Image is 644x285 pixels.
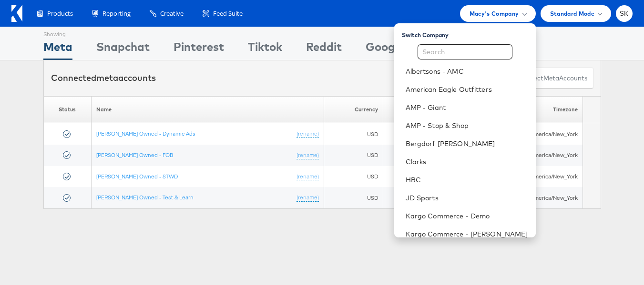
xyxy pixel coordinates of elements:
[406,229,528,239] a: Kargo Commerce - [PERSON_NAME]
[383,187,482,208] td: 1219341154873153
[402,27,536,39] div: Switch Company
[406,211,528,221] a: Kargo Commerce - Demo
[383,145,482,166] td: 368852893985312
[511,68,593,89] button: ConnectmetaAccounts
[366,39,404,60] div: Google
[92,96,324,123] th: Name
[406,193,528,203] a: JD Sports
[96,173,178,180] a: [PERSON_NAME] Owned - STWD
[324,187,383,208] td: USD
[306,39,342,60] div: Reddit
[406,175,528,185] a: HBC
[550,9,594,19] span: Standard Mode
[324,166,383,187] td: USD
[406,139,528,148] a: Bergdorf [PERSON_NAME]
[43,27,72,39] div: Showing
[96,130,195,137] a: [PERSON_NAME] Owned - Dynamic Ads
[383,96,482,123] th: ID
[543,74,559,83] span: meta
[47,9,73,18] span: Products
[51,72,156,84] div: Connected accounts
[406,121,528,130] a: AMP - Stop & Shop
[43,96,92,123] th: Status
[296,194,319,202] a: (rename)
[248,39,282,60] div: Tiktok
[418,44,512,59] input: Search
[324,123,383,145] td: USD
[406,85,528,94] a: American Eagle Outfitters
[324,96,383,123] th: Currency
[383,166,482,187] td: 472625240214517
[96,194,194,201] a: [PERSON_NAME] Owned - Test & Learn
[324,145,383,166] td: USD
[213,9,243,18] span: Feed Suite
[296,130,319,138] a: (rename)
[296,151,319,159] a: (rename)
[174,39,224,60] div: Pinterest
[383,123,482,145] td: 223898091642794
[160,9,184,18] span: Creative
[102,9,131,18] span: Reporting
[43,39,72,60] div: Meta
[620,10,629,17] span: SK
[96,151,173,158] a: [PERSON_NAME] Owned - FOB
[470,9,519,19] span: Macy's Company
[296,173,319,181] a: (rename)
[406,103,528,112] a: AMP - Giant
[406,67,528,76] a: Albertsons - AMC
[96,72,118,83] span: meta
[406,157,528,167] a: Clarks
[96,39,150,60] div: Snapchat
